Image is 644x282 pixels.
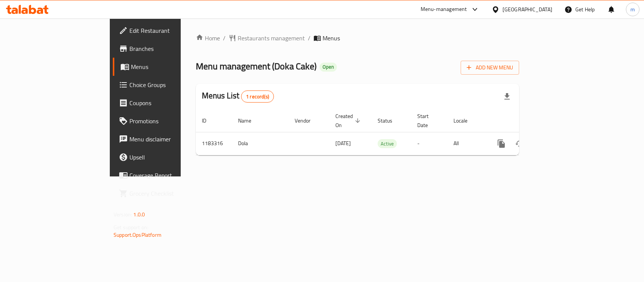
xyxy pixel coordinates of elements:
[229,34,305,43] a: Restaurants management
[308,34,310,43] li: /
[202,90,274,103] h2: Menus List
[335,138,351,148] span: [DATE]
[196,34,519,43] nav: breadcrumb
[129,135,211,144] span: Menu disclaimer
[113,148,217,166] a: Upsell
[323,34,340,43] span: Menus
[238,116,261,125] span: Name
[196,58,317,75] span: Menu management ( Doka Cake )
[492,135,510,153] button: more
[241,90,274,103] div: Total records count
[335,112,363,130] span: Created On
[129,189,211,198] span: Grocery Checklist
[129,26,211,35] span: Edit Restaurant
[129,153,211,162] span: Upsell
[378,116,402,125] span: Status
[467,63,513,72] span: Add New Menu
[223,34,226,43] li: /
[113,21,217,40] a: Edit Restaurant
[498,87,516,106] div: Export file
[378,139,397,148] span: Active
[113,184,217,202] a: Grocery Checklist
[129,98,211,107] span: Coupons
[133,210,145,219] span: 1.0.0
[486,109,571,132] th: Actions
[238,34,305,43] span: Restaurants management
[320,64,337,70] span: Open
[417,112,438,130] span: Start Date
[503,5,552,14] div: [GEOGRAPHIC_DATA]
[630,5,635,14] span: m
[114,230,161,240] a: Support.OpsPlatform
[131,62,211,71] span: Menus
[129,116,211,126] span: Promotions
[113,94,217,112] a: Coupons
[295,116,320,125] span: Vendor
[378,139,397,148] div: Active
[510,135,529,153] button: Change Status
[241,93,274,100] span: 1 record(s)
[114,210,132,219] span: Version:
[113,58,217,76] a: Menus
[202,116,216,125] span: ID
[114,222,148,232] span: Get support on:
[113,112,217,130] a: Promotions
[447,132,486,155] td: All
[129,80,211,89] span: Choice Groups
[113,130,217,148] a: Menu disclaimer
[113,40,217,58] a: Branches
[113,166,217,184] a: Coverage Report
[113,76,217,94] a: Choice Groups
[129,171,211,180] span: Coverage Report
[461,61,519,75] button: Add New Menu
[196,109,571,155] table: enhanced table
[129,44,211,53] span: Branches
[453,116,477,125] span: Locale
[421,5,467,14] div: Menu-management
[411,132,447,155] td: -
[320,63,337,72] div: Open
[232,132,289,155] td: Dola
